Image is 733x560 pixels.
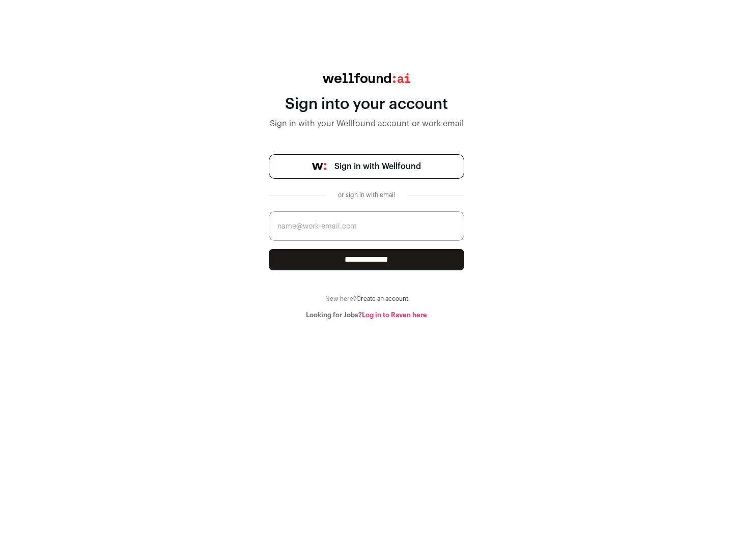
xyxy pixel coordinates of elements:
[334,160,421,173] span: Sign in with Wellfound
[362,312,427,318] a: Log in to Raven here
[269,295,464,303] div: New here?
[356,296,408,302] a: Create an account
[269,211,464,241] input: name@work-email.com
[269,95,464,114] div: Sign into your account
[323,73,410,83] img: wellfound:ai
[269,118,464,130] div: Sign in with your Wellfound account or work email
[334,191,399,199] div: or sign in with email
[269,154,464,179] a: Sign in with Wellfound
[269,311,464,319] div: Looking for Jobs?
[312,163,326,170] img: wellfound-symbol-flush-black-fb3c872781a75f747ccb3a119075da62bfe97bd399995f84a933054e44a575c4.png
